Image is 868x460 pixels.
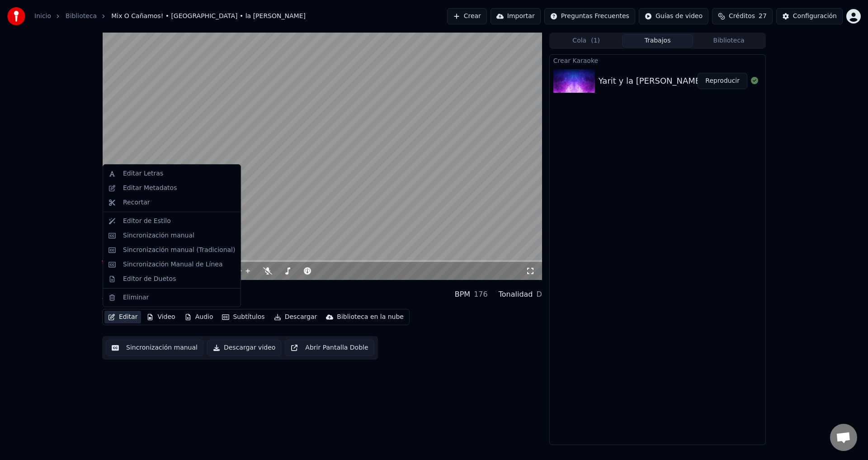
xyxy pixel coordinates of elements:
div: Editor de Estilo [123,217,171,226]
div: Configuración [793,12,837,21]
button: Crear [447,8,487,24]
button: Descargar [270,311,321,323]
div: Editar Letras [123,169,163,178]
div: Tonalidad [499,289,533,300]
div: Editor de Duetos [123,275,176,284]
div: 176 [474,289,488,300]
div: Recortar [123,198,150,207]
button: Sincronización manual [106,340,203,356]
button: Subtítulos [218,311,268,323]
button: Trabajos [622,34,693,47]
div: BPM [455,289,470,300]
a: Inicio [34,12,51,21]
nav: breadcrumb [34,12,306,21]
button: Descargar video [207,340,281,356]
button: Biblioteca [693,34,764,47]
div: Chat abierto [830,424,857,451]
button: Guías de video [639,8,708,24]
span: Mix O Cañamos! • [GEOGRAPHIC_DATA] • la [PERSON_NAME] [111,12,306,21]
button: Créditos27 [712,8,773,24]
div: D [537,289,542,300]
button: Cola [551,34,622,47]
div: Biblioteca en la nube [337,313,404,322]
button: Reproducir [698,73,747,89]
div: Sincronización manual (Tradicional) [123,246,235,255]
span: 27 [759,12,767,21]
span: ( 1 ) [591,36,600,45]
img: youka [7,7,25,25]
button: Video [143,311,179,323]
div: Eliminar [123,293,149,302]
div: Yarit • la [PERSON_NAME] [102,296,184,305]
button: Preguntas Frecuentes [544,8,635,24]
div: Sincronización manual [123,231,194,240]
div: Editar Metadatos [123,184,177,193]
div: Crear Karaoke [550,55,765,66]
button: Abrir Pantalla Doble [285,340,374,356]
div: Yarit y la [PERSON_NAME] - Mix O Cañamos! [599,75,778,87]
button: Editar [104,311,141,323]
span: Créditos [729,12,755,21]
button: Configuración [776,8,843,24]
a: Biblioteca [66,12,97,21]
button: Importar [491,8,541,24]
div: Sincronización Manual de Línea [123,260,223,269]
div: Mix O Cañamos! [102,284,184,296]
button: Audio [181,311,217,323]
